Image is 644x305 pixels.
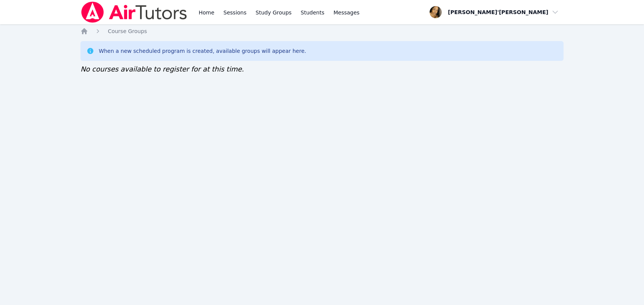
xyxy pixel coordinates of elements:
[108,28,147,34] span: Course Groups
[334,9,360,16] span: Messages
[99,47,306,55] div: When a new scheduled program is created, available groups will appear here.
[80,2,188,23] img: Air Tutors
[80,65,244,73] span: No courses available to register for at this time.
[108,27,147,35] a: Course Groups
[80,27,564,35] nav: Breadcrumb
